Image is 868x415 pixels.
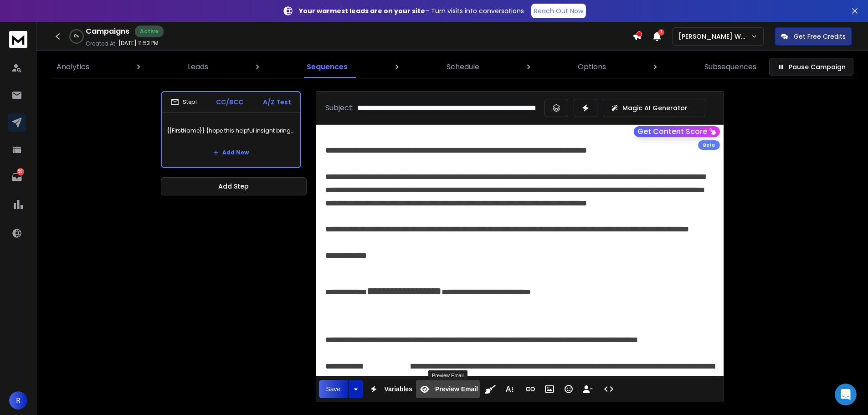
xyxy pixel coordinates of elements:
textarea: Message… [8,279,175,295]
div: [PERSON_NAME]. I seem to be having trouble using the API to Zapier.I am following the instruction... [40,179,168,224]
p: Created At: [86,40,117,47]
p: 0 % [74,34,79,39]
div: Yep I understood correctly the process of uploading hence my request for the feature. If you will... [33,36,175,172]
div: [PERSON_NAME]. I seem to be having trouble using the API to Zapier.I am following the instruction... [33,174,175,229]
div: Raj says… [7,266,175,400]
button: go back [6,4,23,21]
div: Yep I understood correctly the process of uploading hence my request for the feature. If you will... [40,42,168,167]
span: Variables [382,385,414,393]
button: Upload attachment [43,298,51,306]
p: [PERSON_NAME] Workspace [678,32,751,41]
a: Reach Out Now [531,4,586,18]
button: Magic AI Generator [603,99,705,117]
p: Subsequences [704,61,756,72]
p: Subject: [325,102,354,113]
button: Emoji picker [14,298,21,306]
li: Step1CC/BCCA/Z Test{{FirstName}} {hope this helpful insight brings a smile to your face|wishing t... [161,91,301,168]
a: Schedule [441,56,485,78]
p: 58 [17,168,24,175]
h1: Box [44,5,57,11]
a: Options [572,56,611,78]
button: Insert Link (Ctrl+K) [522,380,539,398]
p: [DATE] 11:53 PM [118,40,159,47]
div: Active [135,26,164,37]
a: 58 [8,168,26,186]
p: Options [578,61,606,72]
button: Insert Unsubscribe Link [579,380,596,398]
img: Profile image for Box [26,5,41,20]
a: Subsequences [699,56,762,78]
p: The team can also help [44,11,113,20]
div: Close [160,4,176,20]
iframe: Intercom live chat [835,384,857,405]
button: Gif picker [29,298,36,306]
button: Send a message… [156,295,171,309]
p: Schedule [447,61,479,72]
button: Code View [600,380,617,398]
div: Beta [698,140,720,150]
div: Robert says… [7,230,175,266]
p: Leads [188,61,208,72]
img: logo [9,31,27,48]
span: 1 [658,29,664,36]
button: Add New [206,143,256,162]
button: Save [319,380,348,398]
button: Preview Email [416,380,480,398]
p: A/Z Test [263,97,291,107]
p: Sequences [307,61,348,72]
a: Leads [182,56,214,78]
button: Emoticons [560,380,577,398]
button: Get Free Credits [775,27,852,46]
div: Oh I am logged in as [PERSON_NAME] as I know this account will not work. [40,236,168,253]
button: Add Step [161,177,307,195]
div: Hi [PERSON_NAME],Thanks for clarifying, and I completely understand how useful that feature would... [7,266,149,393]
div: Robert says… [7,174,175,230]
p: Magic AI Generator [622,103,688,113]
p: – Turn visits into conversations [299,6,524,15]
button: Clean HTML [482,380,499,398]
button: Get Content Score [634,126,720,137]
button: More Text [501,380,518,398]
p: CC/BCC [216,97,243,107]
div: Hi [PERSON_NAME], [15,272,142,281]
button: R [9,391,27,410]
span: Preview Email [433,385,480,393]
p: Analytics [56,61,89,72]
a: Sequences [301,56,353,78]
button: Insert Image (Ctrl+P) [541,380,558,398]
h1: Campaigns [86,26,129,37]
button: Pause Campaign [769,58,853,76]
p: Reach Out Now [534,6,583,15]
button: Home [143,4,160,21]
button: Variables [365,380,414,398]
div: Robert says… [7,36,175,173]
div: Step 1 [171,98,197,106]
strong: Your warmest leads are on your site [299,6,425,15]
p: Get Free Credits [794,32,846,41]
p: {{FirstName}} {hope this helpful insight brings a smile to your face|wishing this insight brings ... [167,118,295,143]
div: Preview Email [428,370,467,380]
div: Oh I am logged in as [PERSON_NAME] as I know this account will not work. [33,230,175,259]
a: Analytics [51,56,95,78]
